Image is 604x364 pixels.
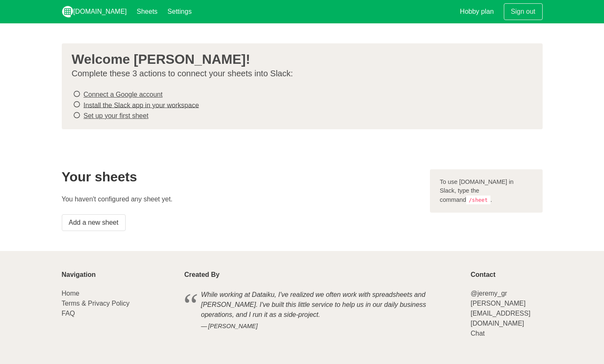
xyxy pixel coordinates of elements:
div: To use [DOMAIN_NAME] in Slack, type the command . [430,169,543,213]
p: Contact [470,271,542,279]
code: /sheet [466,196,490,204]
a: Sign out [504,3,543,20]
a: Home [62,290,80,297]
blockquote: While working at Dataiku, I've realized we often work with spreadsheets and [PERSON_NAME]. I've b... [184,289,461,332]
a: Terms & Privacy Policy [62,300,130,307]
a: Add a new sheet [62,214,126,231]
a: Connect a Google account [83,91,162,98]
p: Complete these 3 actions to connect your sheets into Slack: [72,68,526,79]
h3: Welcome [PERSON_NAME]! [72,52,526,67]
a: @jeremy_gr [470,290,507,297]
img: logo_v2_white.png [62,6,73,18]
a: Chat [470,330,485,337]
p: Navigation [62,271,174,279]
a: [PERSON_NAME][EMAIL_ADDRESS][DOMAIN_NAME] [470,300,530,327]
p: Created By [184,271,461,279]
a: FAQ [62,310,75,317]
h2: Your sheets [62,169,420,184]
p: You haven't configured any sheet yet. [62,194,420,204]
a: Install the Slack app in your workspace [83,101,199,108]
a: Set up your first sheet [83,112,149,119]
cite: [PERSON_NAME] [201,322,444,331]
